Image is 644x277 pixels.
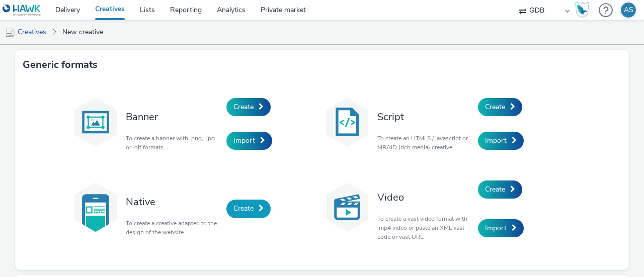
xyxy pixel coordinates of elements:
img: banner.svg [70,97,121,147]
span: Import [485,223,507,233]
span: Create [485,184,505,194]
h3: Native [126,195,221,209]
span: Create [233,102,254,112]
p: To create a banner with .png, .jpg or .gif formats. [126,134,221,152]
a: Create [226,200,271,218]
img: code.svg [322,97,372,147]
img: native.svg [70,182,121,232]
h3: Script [377,110,473,124]
span: Create [485,102,505,112]
a: Create [226,98,271,116]
h3: Generic formats [23,57,98,72]
p: To create a creative adapted to the design of the website. [126,219,221,237]
h3: Video [377,191,473,204]
a: Import [478,219,524,237]
p: To create an HTML5 / javascript or MRAID (rich media) creative. [377,134,473,152]
a: Hawk Academy [575,2,594,18]
a: Import [226,132,272,150]
div: AS [624,3,633,18]
span: Import [233,136,255,145]
a: Create [478,98,522,116]
img: mobile [5,28,15,38]
img: undefined Logo [3,4,41,17]
a: Import [478,132,524,150]
img: Hawk Academy [575,2,590,18]
a: Create [478,180,522,199]
a: New creative [57,20,108,44]
img: video.svg [322,182,372,232]
span: Create [233,204,254,213]
span: Import [485,136,507,145]
p: To create a vast video format with .mp4 video or paste an XML vast code or vast URL. [377,214,473,241]
h3: Banner [126,110,221,124]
